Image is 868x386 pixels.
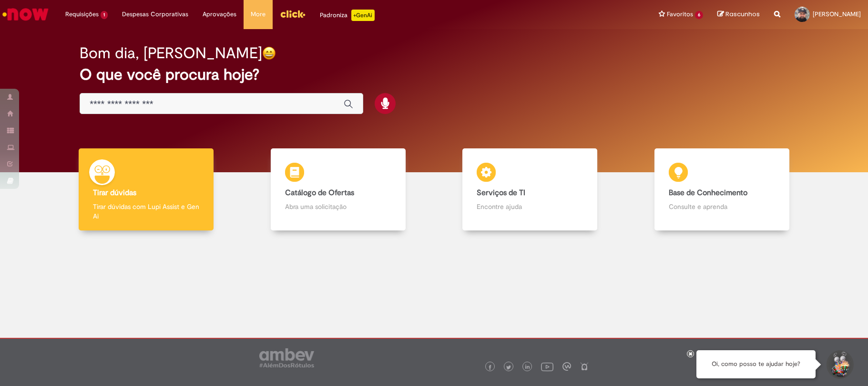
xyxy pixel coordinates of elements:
[285,188,354,198] b: Catálogo de Ofertas
[80,66,788,83] h2: O que você procura hoje?
[825,350,854,379] button: Iniciar Conversa de Suporte
[813,10,861,18] span: [PERSON_NAME]
[80,45,262,62] h2: Bom dia, [PERSON_NAME]
[285,202,391,211] p: Abra uma solicitação
[101,11,108,19] span: 1
[122,10,188,19] span: Despesas Corporativas
[488,365,492,370] img: logo_footer_facebook.png
[695,11,703,19] span: 6
[541,360,553,373] img: logo_footer_youtube.png
[251,10,266,19] span: More
[669,202,775,211] p: Consulte e aprenda
[93,188,136,198] b: Tirar dúvidas
[434,148,626,231] a: Serviços de TI Encontre ajuda
[203,10,236,19] span: Aprovações
[717,10,760,19] a: Rascunhos
[669,188,747,198] b: Base de Conhecimento
[667,10,693,19] span: Favoritos
[725,10,760,19] span: Rascunhos
[626,148,818,231] a: Base de Conhecimento Consulte e aprenda
[1,5,50,24] img: ServiceNow
[50,148,242,231] a: Tirar dúvidas Tirar dúvidas com Lupi Assist e Gen Ai
[262,46,276,60] img: happy-face.png
[280,7,306,21] img: click_logo_yellow_360x200.png
[320,10,375,21] div: Padroniza
[351,10,375,21] p: +GenAi
[477,202,583,211] p: Encontre ajuda
[562,362,571,371] img: logo_footer_workplace.png
[477,188,525,198] b: Serviços de TI
[242,148,434,231] a: Catálogo de Ofertas Abra uma solicitação
[93,202,199,221] p: Tirar dúvidas com Lupi Assist e Gen Ai
[696,350,816,378] div: Oi, como posso te ajudar hoje?
[65,10,99,19] span: Requisições
[580,362,589,371] img: logo_footer_naosei.png
[506,365,511,370] img: logo_footer_twitter.png
[259,348,314,367] img: logo_footer_ambev_rotulo_gray.png
[525,365,530,370] img: logo_footer_linkedin.png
